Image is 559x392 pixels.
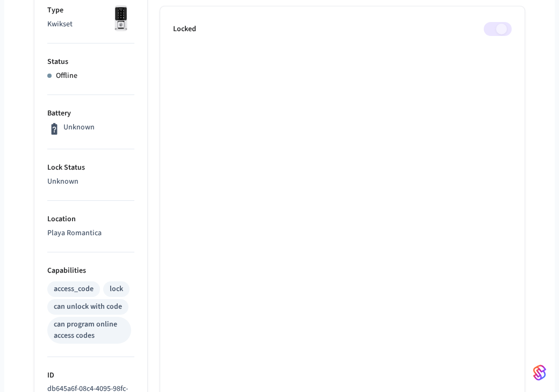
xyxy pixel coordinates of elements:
p: Battery [47,108,134,119]
p: Unknown [63,122,95,133]
p: Type [47,5,134,16]
p: Capabilities [47,265,134,277]
p: Status [47,56,134,68]
div: can unlock with code [54,301,122,313]
p: Offline [56,70,77,82]
div: lock [110,284,123,295]
p: Lock Status [47,162,134,173]
p: Kwikset [47,19,134,30]
p: Locked [173,24,196,35]
p: Unknown [47,176,134,187]
img: Kwikset Halo Touchscreen Wifi Enabled Smart Lock, Polished Chrome, Front [107,5,134,32]
p: Playa Romantica [47,228,134,239]
p: ID [47,370,134,381]
img: SeamLogoGradient.69752ec5.svg [533,364,546,381]
div: can program online access codes [54,319,125,342]
p: Location [47,214,134,225]
div: access_code [54,284,94,295]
